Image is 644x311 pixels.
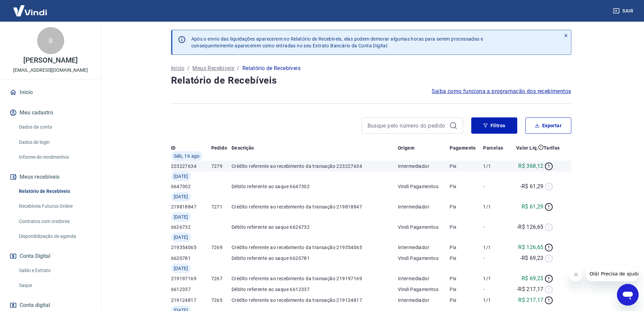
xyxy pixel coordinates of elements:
span: Olá! Precisa de ajuda? [4,5,57,10]
p: 219354065 [171,244,211,251]
p: 1/1 [483,275,508,282]
p: Intermediador [398,244,450,251]
p: 1/1 [483,244,508,251]
p: Descrição [232,145,254,151]
p: 219197169 [171,275,211,282]
p: Origem [398,145,414,151]
button: Conta Digital [8,249,93,264]
p: / [237,64,239,72]
p: - [483,255,508,262]
p: 219818847 [171,203,211,210]
p: Vindi Pagamentos [398,183,450,190]
p: Vindi Pagamentos [398,255,450,262]
h4: Relatório de Recebíveis [171,74,571,87]
span: [DATE] [174,234,188,241]
iframe: Fechar mensagem [569,268,583,281]
p: [EMAIL_ADDRESS][DOMAIN_NAME] [13,67,88,74]
p: 6612337 [171,286,211,293]
p: R$ 126,65 [518,243,544,251]
span: Conta digital [20,301,50,310]
p: Pix [450,286,483,293]
span: [DATE] [174,193,188,200]
p: Pix [450,255,483,262]
a: Recebíveis Futuros Online [16,199,93,213]
p: - [483,286,508,293]
p: 7269 [211,244,232,251]
iframe: Botão para abrir a janela de mensagens [617,284,639,306]
p: -R$ 61,29 [520,182,544,191]
p: Intermediador [398,203,450,210]
p: Valor Líq. [516,145,538,151]
p: Vindi Pagamentos [398,286,450,293]
p: Crédito referente ao recebimento da transação 219354065 [232,244,398,251]
p: R$ 368,12 [518,162,544,170]
button: Sair [612,5,636,17]
a: Início [171,64,185,72]
a: Início [8,85,93,100]
p: Pix [450,275,483,282]
span: [DATE] [174,173,188,180]
p: -R$ 126,65 [517,223,544,231]
p: 6626732 [171,224,211,230]
p: Pix [450,297,483,304]
p: Intermediador [398,163,450,170]
p: Pix [450,163,483,170]
input: Busque pelo número do pedido [367,120,447,131]
p: Débito referente ao saque 6612337 [232,286,398,293]
p: R$ 69,23 [522,274,544,283]
p: 7271 [211,203,232,210]
p: -R$ 69,23 [520,254,544,262]
button: Filtros [471,117,517,134]
a: Relatório de Recebíveis [16,184,93,198]
p: 7267 [211,275,232,282]
p: 1/1 [483,203,508,210]
iframe: Mensagem da empresa [586,266,639,281]
p: Pix [450,244,483,251]
a: Disponibilização de agenda [16,229,93,243]
a: Informe de rendimentos [16,150,93,164]
p: 1/1 [483,297,508,304]
p: Crédito referente ao recebimento da transação 219197169 [232,275,398,282]
p: 6620781 [171,255,211,262]
a: Meus Recebíveis [192,64,234,72]
button: Meu cadastro [8,105,93,120]
p: Pix [450,183,483,190]
p: Débito referente ao saque 6620781 [232,255,398,262]
a: Dados da conta [16,120,93,134]
span: [DATE] [174,265,188,272]
p: - [483,224,508,230]
p: R$ 217,17 [518,296,544,304]
p: 223227634 [171,163,211,170]
p: Intermediador [398,297,450,304]
button: Exportar [525,117,571,134]
p: - [483,183,508,190]
p: 1/1 [483,163,508,170]
p: 219124817 [171,297,211,304]
p: 7265 [211,297,232,304]
p: ID [171,145,176,151]
p: 7279 [211,163,232,170]
p: Tarifas [544,145,560,151]
p: -R$ 217,17 [517,285,544,293]
a: Dados de login [16,135,93,149]
a: Saiba como funciona a programação dos recebimentos [432,87,571,95]
button: Meus recebíveis [8,170,93,184]
p: Após o envio das liquidações aparecerem no Relatório de Recebíveis, elas podem demorar algumas ho... [191,36,483,49]
p: Intermediador [398,275,450,282]
p: / [187,64,190,72]
p: Parcelas [483,145,503,151]
p: Débito referente ao saque 6647302 [232,183,398,190]
p: Pix [450,224,483,230]
p: Crédito referente ao recebimento da transação 219818847 [232,203,398,210]
p: [PERSON_NAME] [23,57,77,64]
p: Pedido [211,145,227,151]
p: Crédito referente ao recebimento da transação 219124817 [232,297,398,304]
a: Saldo e Extrato [16,264,93,277]
span: [DATE] [174,214,188,220]
a: Saque [16,279,93,292]
p: 6647302 [171,183,211,190]
p: Relatório de Recebíveis [242,64,301,72]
